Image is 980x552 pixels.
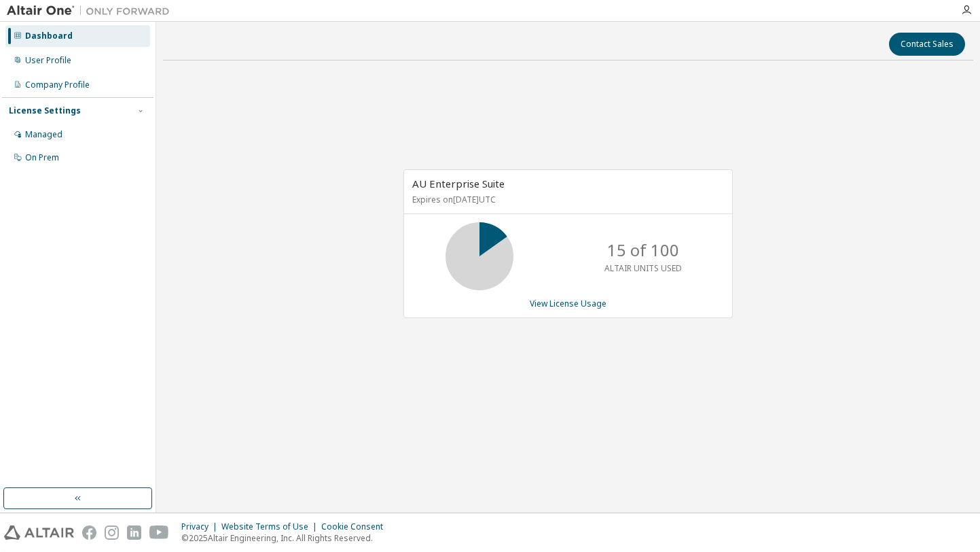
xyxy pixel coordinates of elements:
img: Altair One [7,4,177,18]
div: Company Profile [25,80,90,90]
div: On Prem [25,152,59,163]
p: 15 of 100 [607,239,679,262]
div: Website Terms of Use [221,521,321,532]
img: instagram.svg [105,525,119,540]
img: altair_logo.svg [4,525,74,540]
div: User Profile [25,55,71,66]
img: linkedin.svg [127,525,141,540]
img: youtube.svg [149,525,169,540]
div: License Settings [9,105,81,116]
div: Dashboard [25,31,73,41]
p: © 2025 Altair Engineering, Inc. All Rights Reserved. [181,532,391,544]
p: Expires on [DATE] UTC [412,194,721,205]
p: ALTAIR UNITS USED [604,262,682,274]
span: AU Enterprise Suite [412,177,505,190]
div: Managed [25,129,62,140]
div: Cookie Consent [321,521,391,532]
button: Contact Sales [889,33,965,56]
div: Privacy [181,521,221,532]
img: facebook.svg [82,525,96,540]
a: View License Usage [530,298,606,309]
